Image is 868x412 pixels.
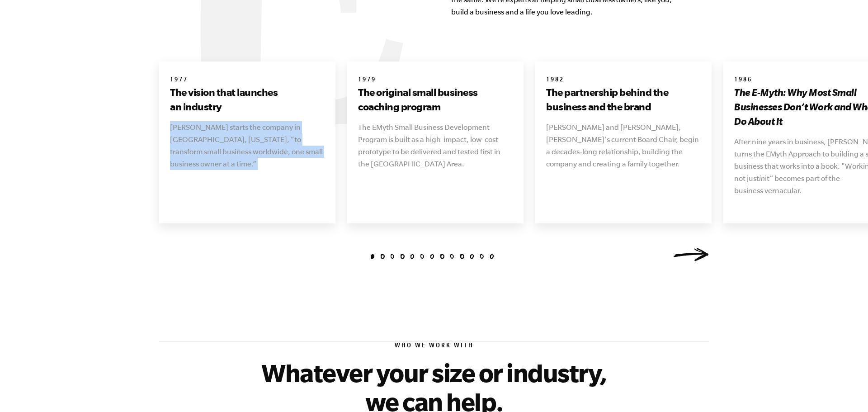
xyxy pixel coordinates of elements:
[823,369,868,412] iframe: Chat Widget
[358,76,513,85] h6: 1979
[170,85,325,114] h3: The vision that launches an industry
[170,76,325,85] h6: 1977
[546,76,701,85] h6: 1982
[546,85,701,114] h3: The partnership behind the business and the brand
[546,121,701,170] p: [PERSON_NAME] and [PERSON_NAME], [PERSON_NAME]’s current Board Chair, begin a decades-long relati...
[358,121,513,170] p: The EMyth Small Business Development Program is built as a high-impact, low-cost prototype to be ...
[358,85,513,114] h3: The original small business coaching program
[159,342,709,351] h6: Who We Work With
[759,174,765,182] i: in
[170,121,325,170] p: [PERSON_NAME] starts the company in [GEOGRAPHIC_DATA], [US_STATE], “to transform small business w...
[673,248,709,261] a: Next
